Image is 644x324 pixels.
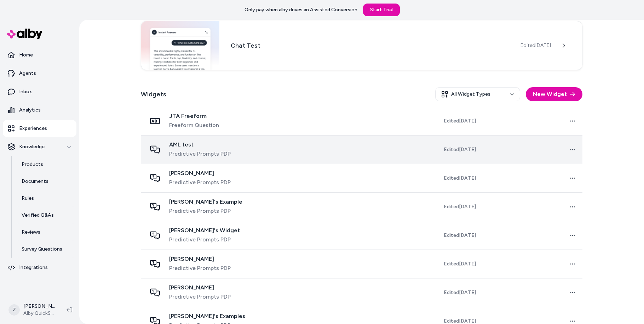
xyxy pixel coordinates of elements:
[231,41,509,50] h3: Chat Test
[245,6,357,13] p: Only pay when alby drives an Assisted Conversion
[19,52,33,59] p: Home
[3,65,76,82] a: Agents
[3,138,76,155] button: Knowledge
[4,299,61,321] button: Z[PERSON_NAME]Alby QuickStart Store
[169,264,231,272] span: Predictive Prompts PDP
[15,207,76,224] a: Verified Q&As
[444,260,476,268] span: Edited [DATE]
[19,107,41,114] p: Analytics
[15,241,76,258] a: Survey Questions
[22,178,48,185] p: Documents
[3,259,76,276] a: Integrations
[169,113,219,120] span: JTA Freeform
[521,42,551,49] span: Edited [DATE]
[444,289,476,296] span: Edited [DATE]
[19,88,32,95] p: Inbox
[169,198,242,205] span: [PERSON_NAME]'s Example
[169,313,245,320] span: [PERSON_NAME]'s Examples
[19,143,45,150] p: Knowledge
[19,125,47,132] p: Experiences
[23,303,55,310] p: [PERSON_NAME]
[141,21,219,70] img: Chat widget
[169,141,231,148] span: AML test
[169,293,231,301] span: Predictive Prompts PDP
[169,170,231,177] span: [PERSON_NAME]
[3,102,76,119] a: Analytics
[15,173,76,190] a: Documents
[169,121,219,130] span: Freeform Question
[15,190,76,207] a: Rules
[363,4,400,16] a: Start Trial
[22,246,62,253] p: Survey Questions
[169,256,231,263] span: [PERSON_NAME]
[22,195,34,202] p: Rules
[444,203,476,210] span: Edited [DATE]
[22,161,43,168] p: Products
[444,146,476,153] span: Edited [DATE]
[526,87,582,101] button: New Widget
[169,178,231,187] span: Predictive Prompts PDP
[444,232,476,239] span: Edited [DATE]
[444,175,476,182] span: Edited [DATE]
[141,89,166,99] h2: Widgets
[444,118,476,125] span: Edited [DATE]
[169,207,242,215] span: Predictive Prompts PDP
[3,83,76,100] a: Inbox
[23,310,55,317] span: Alby QuickStart Store
[3,47,76,64] a: Home
[7,29,42,39] img: alby Logo
[15,156,76,173] a: Products
[435,87,520,101] button: All Widget Types
[169,150,231,158] span: Predictive Prompts PDP
[169,284,231,291] span: [PERSON_NAME]
[141,21,582,70] a: Chat widgetChat TestEdited[DATE]
[3,120,76,137] a: Experiences
[169,235,240,244] span: Predictive Prompts PDP
[22,229,40,236] p: Reviews
[19,264,48,271] p: Integrations
[8,304,20,316] span: Z
[169,227,240,234] span: [PERSON_NAME]'s Widget
[22,212,54,219] p: Verified Q&As
[15,224,76,241] a: Reviews
[19,70,36,77] p: Agents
